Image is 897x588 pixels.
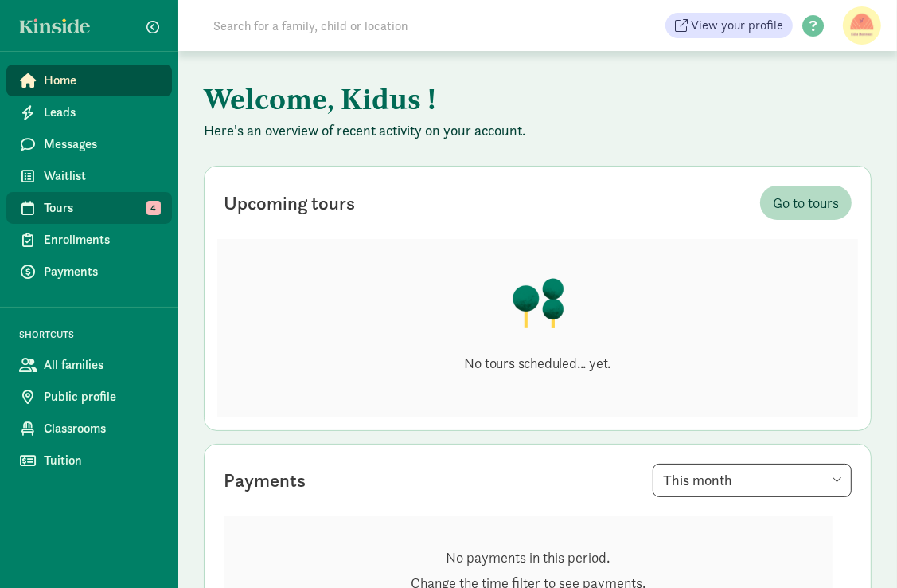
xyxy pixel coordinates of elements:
[411,548,645,567] p: No payments in this period.
[773,192,839,214] span: Go to tours
[44,387,159,406] span: Public profile
[44,419,159,438] span: Classrooms
[6,96,172,128] a: Leads
[6,445,172,476] a: Tuition
[511,277,565,328] img: illustration-trees.png
[146,201,161,215] span: 4
[44,167,159,186] span: Waitlist
[44,135,159,154] span: Messages
[760,186,852,220] a: Go to tours
[6,413,172,445] a: Classrooms
[817,512,897,588] iframe: Chat Widget
[44,198,159,218] span: Tours
[44,451,159,470] span: Tuition
[6,381,172,413] a: Public profile
[44,355,159,374] span: All families
[44,262,159,281] span: Payments
[465,354,611,373] p: No tours scheduled... yet.
[6,192,172,224] a: Tours 4
[691,16,783,35] span: View your profile
[44,103,159,122] span: Leads
[44,230,159,249] span: Enrollments
[6,256,172,288] a: Payments
[224,466,306,495] div: Payments
[204,76,872,121] h1: Welcome, Kidus !
[6,128,172,160] a: Messages
[204,10,650,41] input: Search for a family, child or location
[6,349,172,381] a: All families
[204,121,872,140] p: Here's an overview of recent activity on your account.
[44,71,159,90] span: Home
[665,13,793,38] a: View your profile
[6,160,172,192] a: Waitlist
[6,65,172,96] a: Home
[6,224,172,256] a: Enrollments
[224,189,355,218] div: Upcoming tours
